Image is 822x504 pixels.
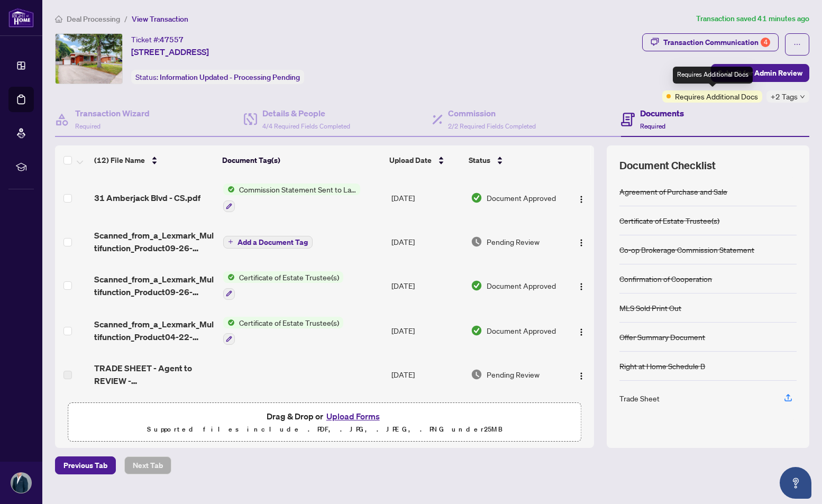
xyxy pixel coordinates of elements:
span: Certificate of Estate Trustee(s) [235,317,343,328]
button: Submit for Admin Review [711,64,809,82]
img: Logo [577,195,586,204]
span: plus [228,239,233,244]
button: Previous Tab [55,456,116,474]
div: Right at Home Schedule B [619,360,705,372]
span: Information Updated - Processing Pending [160,72,300,82]
span: Scanned_from_a_Lexmark_Multifunction_Product04-22-2025-133831.pdf [94,318,214,343]
button: Logo [573,366,590,383]
h4: Details & People [262,107,350,120]
div: Co-op Brokerage Commission Statement [619,244,754,255]
span: [STREET_ADDRESS] [131,45,209,58]
span: Upload Date [389,154,432,166]
img: Logo [577,282,586,291]
button: Upload Forms [323,409,383,423]
span: Scanned_from_a_Lexmark_Multifunction_Product09-26-2025-165846.pdf [94,229,214,254]
button: Add a Document Tag [223,236,313,249]
td: [DATE] [387,263,467,308]
td: [DATE] [387,175,467,221]
span: Drag & Drop orUpload FormsSupported files include .PDF, .JPG, .JPEG, .PNG under25MB [68,403,581,442]
button: Logo [573,233,590,250]
th: Document Tag(s) [218,145,385,175]
div: Certificate of Estate Trustee(s) [619,215,719,226]
img: Document Status [471,325,482,336]
img: Document Status [471,236,482,248]
img: Logo [577,328,586,336]
div: Offer Summary Document [619,331,705,343]
div: Transaction Communication [663,34,770,51]
span: (12) File Name [94,154,145,166]
td: [DATE] [387,308,467,354]
span: Add a Document Tag [238,239,308,246]
span: 4/4 Required Fields Completed [262,122,350,130]
span: +2 Tags [771,90,798,103]
button: Logo [573,322,590,339]
img: Document Status [471,280,482,291]
span: home [55,15,62,23]
span: Document Approved [487,325,556,336]
h4: Documents [640,107,684,120]
div: MLS Sold Print Out [619,302,681,314]
span: View Transaction [132,14,188,24]
h4: Commission [448,107,536,120]
button: Status IconCertificate of Estate Trustee(s) [223,271,343,300]
span: Document Approved [487,280,556,291]
img: IMG-E12274442_1.jpg [56,34,122,84]
span: Previous Tab [63,457,107,474]
div: Agreement of Purchase and Sale [619,186,727,197]
td: [DATE] [387,396,467,429]
button: Logo [573,277,590,294]
button: Status IconCommission Statement Sent to Lawyer [223,184,360,212]
button: Logo [573,189,590,206]
button: Transaction Communication4 [642,33,779,51]
button: Next Tab [124,456,171,474]
span: 47557 [160,35,184,44]
span: Document Checklist [619,158,716,173]
th: Status [464,145,563,175]
span: Document Approved [487,192,556,204]
span: Submit for Admin Review [718,65,802,81]
span: 31 Amberjack Blvd - CS.pdf [94,191,200,204]
img: Logo [577,239,586,247]
span: 2/2 Required Fields Completed [448,122,536,130]
button: Add a Document Tag [223,235,313,249]
article: Transaction saved 41 minutes ago [696,13,809,25]
div: 4 [761,38,770,47]
span: Status [469,154,490,166]
th: (12) File Name [90,145,218,175]
div: Requires Additional Docs [673,67,753,84]
img: Document Status [471,192,482,204]
span: down [800,94,805,99]
div: Ticket #: [131,33,184,45]
span: Drag & Drop or [267,409,383,423]
span: ellipsis [793,41,801,48]
span: Commission Statement Sent to Lawyer [235,184,360,195]
img: Document Status [471,369,482,380]
button: Status IconCertificate of Estate Trustee(s) [223,317,343,345]
img: Logo [577,372,586,380]
td: [DATE] [387,353,467,396]
img: Status Icon [223,184,235,195]
th: Upload Date [385,145,464,175]
div: Trade Sheet [619,392,660,404]
img: Status Icon [223,271,235,283]
img: Profile Icon [11,473,31,493]
h4: Transaction Wizard [75,107,150,120]
span: Scanned_from_a_Lexmark_Multifunction_Product09-26-2025-143714.pdf [94,273,214,298]
img: Status Icon [223,317,235,328]
td: [DATE] [387,221,467,263]
img: logo [8,8,34,28]
button: Open asap [780,467,811,499]
span: Pending Review [487,236,540,248]
span: Required [640,122,665,130]
span: Required [75,122,101,130]
span: Deal Processing [67,14,120,24]
span: Certificate of Estate Trustee(s) [235,271,343,283]
span: Pending Review [487,369,540,380]
span: TRADE SHEET - Agent to REVIEW - [STREET_ADDRESS]pdf [94,362,214,387]
div: Status: [131,70,304,84]
li: / [124,13,127,25]
p: Supported files include .PDF, .JPG, .JPEG, .PNG under 25 MB [75,423,574,436]
div: Confirmation of Cooperation [619,273,712,285]
span: Requires Additional Docs [675,90,758,102]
